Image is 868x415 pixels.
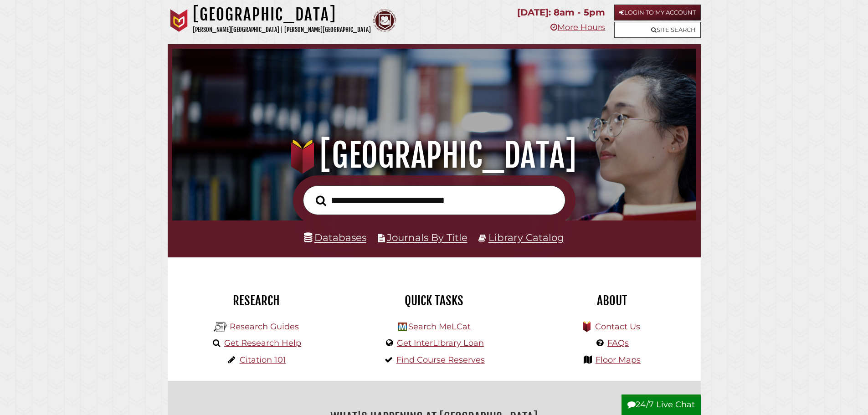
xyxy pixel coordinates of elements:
[175,293,339,308] h2: Research
[168,9,190,32] img: Calvin University
[230,322,299,332] a: Research Guides
[397,338,484,348] a: Get InterLibrary Loan
[304,231,366,243] a: Databases
[240,355,286,365] a: Citation 101
[316,195,326,206] i: Search
[398,323,407,331] img: Hekman Library Logo
[550,22,605,32] a: More Hours
[614,22,701,38] a: Site Search
[193,25,371,35] p: [PERSON_NAME][GEOGRAPHIC_DATA] | [PERSON_NAME][GEOGRAPHIC_DATA]
[214,320,227,334] img: Hekman Library Logo
[408,322,471,332] a: Search MeLCat
[530,293,694,308] h2: About
[595,322,640,332] a: Contact Us
[311,193,331,209] button: Search
[387,231,467,243] a: Journals By Title
[396,355,485,365] a: Find Course Reserves
[517,5,605,20] p: [DATE]: 8am - 5pm
[596,355,641,365] a: Floor Maps
[185,135,683,175] h1: [GEOGRAPHIC_DATA]
[488,231,564,243] a: Library Catalog
[614,5,701,20] a: Login to My Account
[224,338,301,348] a: Get Research Help
[193,5,371,25] h1: [GEOGRAPHIC_DATA]
[373,9,396,32] img: Calvin Theological Seminary
[352,293,516,308] h2: Quick Tasks
[607,338,629,348] a: FAQs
